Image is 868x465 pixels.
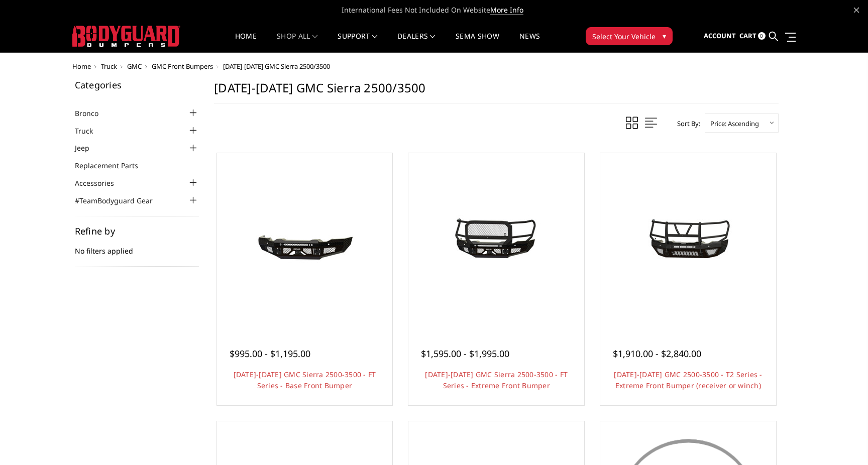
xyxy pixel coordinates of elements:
a: [DATE]-[DATE] GMC Sierra 2500-3500 - FT Series - Base Front Bumper [234,370,376,390]
a: 2020-2023 GMC Sierra 2500-3500 - FT Series - Extreme Front Bumper 2020-2023 GMC Sierra 2500-3500 ... [411,156,582,326]
span: $995.00 - $1,195.00 [230,347,310,360]
span: $1,910.00 - $2,840.00 [613,347,701,360]
a: Home [235,33,257,52]
a: GMC Front Bumpers [152,62,213,71]
a: Home [72,62,91,71]
a: Accessories [75,178,127,188]
img: 2020-2023 GMC 2500-3500 - T2 Series - Extreme Front Bumper (receiver or winch) [608,203,769,279]
span: Account [704,31,736,40]
a: Truck [101,62,117,71]
a: Truck [75,126,105,136]
a: More Info [490,5,523,15]
span: ▾ [663,31,666,41]
a: News [519,33,540,52]
a: Bronco [75,108,111,119]
span: [DATE]-[DATE] GMC Sierra 2500/3500 [223,62,330,71]
a: GMC [127,62,142,71]
span: Cart [739,31,756,40]
a: SEMA Show [456,33,499,52]
h5: Categories [75,80,199,89]
label: Sort By: [672,116,700,131]
span: Select Your Vehicle [592,31,656,42]
a: [DATE]-[DATE] GMC Sierra 2500-3500 - FT Series - Extreme Front Bumper [425,370,568,390]
a: 2020-2023 GMC 2500-3500 - T2 Series - Extreme Front Bumper (receiver or winch) 2020-2023 GMC 2500... [603,156,774,326]
a: Support [338,33,377,52]
span: $1,595.00 - $1,995.00 [421,347,509,360]
h5: Refine by [75,226,199,236]
div: No filters applied [75,226,199,267]
a: 2020-2023 GMC Sierra 2500-3500 - FT Series - Base Front Bumper 2020-2023 GMC Sierra 2500-3500 - F... [220,156,390,326]
span: 0 [758,32,766,40]
a: [DATE]-[DATE] GMC 2500-3500 - T2 Series - Extreme Front Bumper (receiver or winch) [614,370,762,390]
a: Account [704,23,736,50]
a: Jeep [75,143,102,153]
a: Replacement Parts [75,160,151,171]
h1: [DATE]-[DATE] GMC Sierra 2500/3500 [214,80,779,103]
button: Select Your Vehicle [586,27,673,45]
a: Dealers [397,33,436,52]
img: BODYGUARD BUMPERS [72,26,180,47]
a: Cart 0 [739,23,766,50]
a: shop all [277,33,317,52]
a: #TeamBodyguard Gear [75,195,165,206]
